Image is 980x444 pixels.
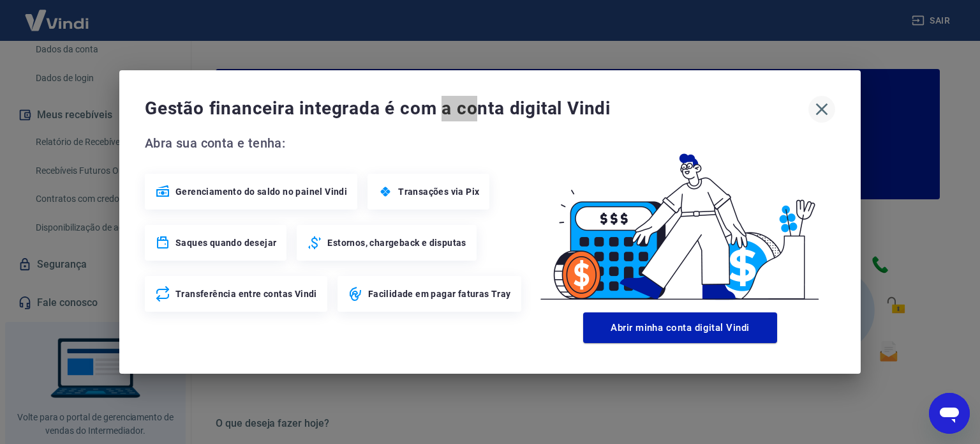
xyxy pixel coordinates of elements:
[929,393,970,434] iframe: Botão para abrir a janela de mensagens, conversa em andamento
[327,236,466,249] span: Estornos, chargeback e disputas
[175,185,347,198] span: Gerenciamento do saldo no painel Vindi
[398,185,479,198] span: Transações via Pix
[145,96,808,121] span: Gestão financeira integrada é com a conta digital Vindi
[175,287,317,300] span: Transferência entre contas Vindi
[145,133,525,153] span: Abra sua conta e tenha:
[525,133,835,307] img: Good Billing
[583,312,777,343] button: Abrir minha conta digital Vindi
[175,236,276,249] span: Saques quando desejar
[368,287,511,300] span: Facilidade em pagar faturas Tray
